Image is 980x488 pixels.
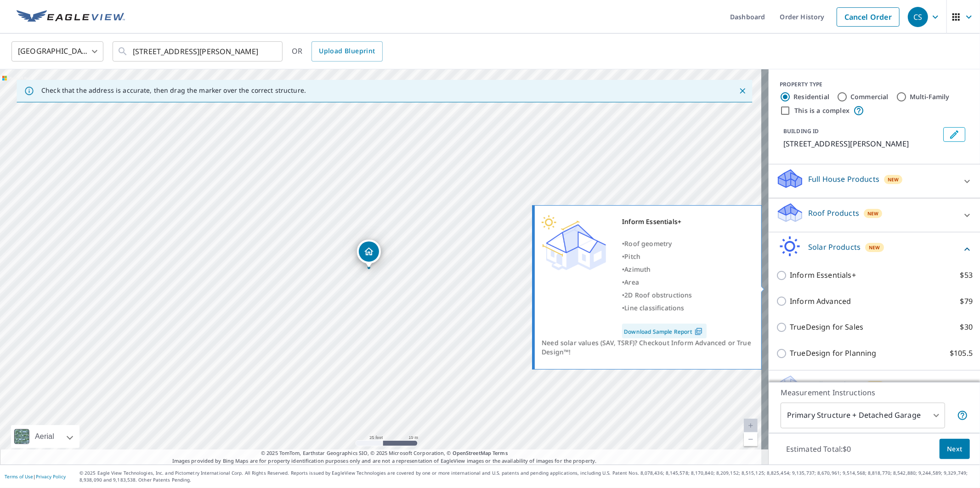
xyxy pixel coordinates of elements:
div: Dropped pin, building 1, Residential property, 18070 Sullivan Ave Port Charlotte, FL 33954 [357,240,381,268]
a: Upload Blueprint [312,41,382,62]
div: • [622,289,707,302]
span: Line classifications [624,303,684,312]
p: Full House Products [808,174,879,185]
div: Primary Structure + Detached Garage [781,403,945,428]
span: Area [624,278,639,286]
div: • [622,276,707,289]
img: Pdf Icon [692,327,705,336]
a: Current Level 20, Zoom In Disabled [744,419,758,432]
a: Cancel Order [837,7,900,27]
span: Roof geometry [624,239,672,248]
p: [STREET_ADDRESS][PERSON_NAME] [783,138,940,149]
div: • [622,250,707,263]
p: TrueDesign for Planning [790,348,876,359]
p: $105.5 [950,348,973,359]
div: Walls ProductsNew [776,374,973,400]
p: © 2025 Eagle View Technologies, Inc. and Pictometry International Corp. All Rights Reserved. Repo... [79,470,975,483]
span: Azimuth [624,265,651,274]
p: Walls Products [808,379,861,390]
div: Aerial [11,425,79,448]
img: EV Logo [17,10,125,24]
span: © 2025 TomTom, Earthstar Geographics SIO, © 2025 Microsoft Corporation, © [261,449,508,457]
div: Aerial [32,425,57,448]
a: Terms of Use [5,473,33,480]
div: • [622,237,707,250]
div: Roof ProductsNew [776,202,973,228]
div: OR [292,41,383,62]
div: Full House ProductsNew [776,168,973,194]
label: Commercial [850,92,889,101]
p: Roof Products [808,208,859,219]
p: $79 [960,296,973,307]
p: Estimated Total: $0 [779,439,859,459]
img: Premium [542,215,606,270]
button: Close [736,85,748,97]
input: Search by address or latitude-longitude [133,39,264,64]
button: Next [940,439,970,460]
span: Pitch [624,252,640,261]
span: Upload Blueprint [319,45,375,57]
span: 2D Roof obstructions [624,291,692,299]
p: TrueDesign for Sales [790,321,863,333]
a: Privacy Policy [36,473,66,480]
span: New [869,244,880,251]
a: Terms [493,449,508,456]
label: Residential [793,92,829,101]
div: CS [908,7,928,27]
div: Inform Essentials+ [622,215,707,228]
p: Measurement Instructions [781,387,968,398]
p: BUILDING ID [783,127,819,135]
p: | [5,474,66,479]
a: Current Level 20, Zoom Out [744,432,758,446]
div: [GEOGRAPHIC_DATA] [11,39,103,64]
div: Need solar values (SAV, TSRF)? Checkout Inform Advanced or True Design™! [542,338,754,357]
label: This is a complex [794,106,850,115]
span: Next [947,443,963,455]
p: Check that the address is accurate, then drag the marker over the correct structure. [41,86,306,95]
button: Edit building 1 [943,127,965,142]
p: Inform Essentials+ [790,269,856,281]
span: New [867,210,879,217]
p: Inform Advanced [790,296,851,307]
div: Solar ProductsNew [776,236,973,262]
p: Solar Products [808,241,861,252]
span: Your report will include the primary structure and a detached garage if one exists. [957,410,968,421]
div: • [622,302,707,314]
p: $30 [960,321,973,333]
p: $53 [960,269,973,281]
div: • [622,263,707,276]
span: New [888,176,899,183]
div: PROPERTY TYPE [780,80,969,89]
a: Download Sample Report [622,324,707,338]
label: Multi-Family [910,92,950,101]
a: OpenStreetMap [453,449,491,456]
